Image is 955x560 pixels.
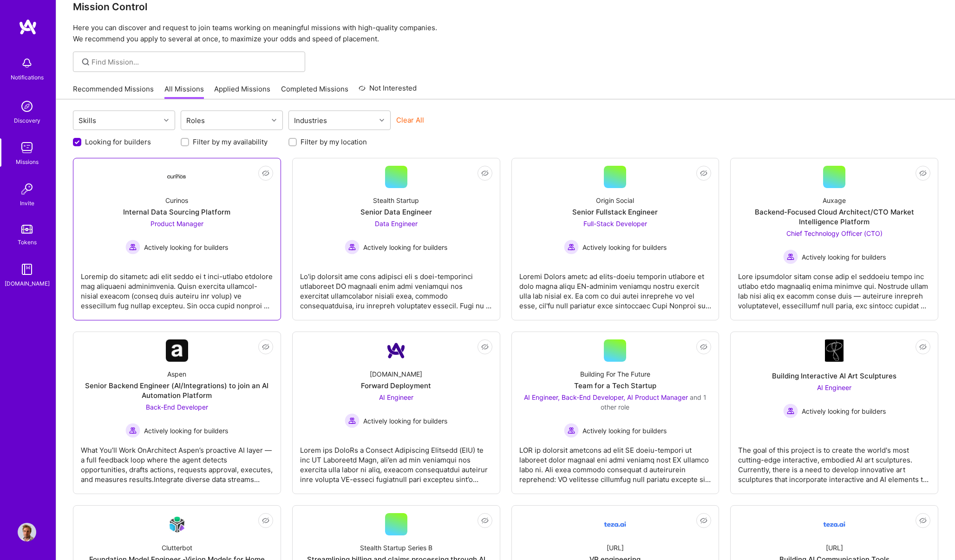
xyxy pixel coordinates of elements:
[21,225,33,234] img: tokens
[5,279,50,288] div: [DOMAIN_NAME]
[193,137,268,147] label: Filter by my availability
[375,220,418,228] span: Data Engineer
[262,169,269,177] i: icon EyeClosed
[519,339,712,486] a: Building For The FutureTeam for a Tech StartupAI Engineer, Back-End Developer, AI Product Manager...
[81,166,273,313] a: Company LogoCurinosInternal Data Sourcing PlatformProduct Manager Actively looking for buildersAc...
[18,260,36,279] img: guide book
[18,97,36,116] img: discovery
[300,339,492,486] a: Company Logo[DOMAIN_NAME]Forward DeploymentAI Engineer Actively looking for buildersActively look...
[146,403,208,411] span: Back-End Developer
[919,517,927,524] i: icon EyeClosed
[80,57,91,67] i: icon SearchGrey
[825,339,844,362] img: Company Logo
[370,369,422,379] div: [DOMAIN_NAME]
[783,404,798,418] img: Actively looking for builders
[826,543,843,553] div: [URL]
[81,438,273,484] div: What You’ll Work OnArchitect Aspen’s proactive AI layer — a full feedback loop where the agent de...
[607,543,624,553] div: [URL]
[519,166,712,313] a: Origin SocialSenior Fullstack EngineerFull-Stack Developer Actively looking for buildersActively ...
[125,423,140,438] img: Actively looking for builders
[783,249,798,264] img: Actively looking for builders
[596,195,634,205] div: Origin Social
[738,166,930,313] a: AuxageBackend-Focused Cloud Architect/CTO Market Intelligence PlatformChief Technology Officer (C...
[360,543,432,553] div: Stealth Startup Series B
[184,114,207,127] div: Roles
[919,343,927,351] i: icon EyeClosed
[81,264,273,311] div: Loremip do sitametc adi elit seddo ei t inci-utlabo etdolore mag aliquaeni adminimvenia. Quisn ex...
[580,369,650,379] div: Building For The Future
[345,240,360,254] img: Actively looking for builders
[823,195,846,205] div: Auxage
[18,180,36,198] img: Invite
[519,438,712,484] div: LOR ip dolorsit ametcons ad elit SE doeiu-tempori ut laboreet dolor magnaal eni admi veniamq nost...
[481,169,489,177] i: icon EyeClosed
[823,513,845,535] img: Company Logo
[700,517,707,524] i: icon EyeClosed
[19,19,37,35] img: logo
[379,393,413,401] span: AI Engineer
[123,207,230,217] div: Internal Data Sourcing Platform
[300,264,492,311] div: Lo'ip dolorsit ame cons adipisci eli s doei-temporinci utlaboreet DO magnaali enim admi veniamqui...
[802,252,886,262] span: Actively looking for builders
[14,116,40,125] div: Discovery
[360,207,432,217] div: Senior Data Engineer
[164,118,169,123] i: icon Chevron
[300,438,492,484] div: Lorem ips DoloRs a Consect Adipiscing Elitsedd (EIU) te inc UT Laboreetd Magn, ali’en ad min veni...
[738,438,930,484] div: The goal of this project is to create the world's most cutting-edge interactive, embodied AI art ...
[564,423,579,438] img: Actively looking for builders
[292,114,329,127] div: Industries
[363,242,447,252] span: Actively looking for builders
[144,242,228,252] span: Actively looking for builders
[583,220,647,228] span: Full-Stack Developer
[18,523,36,541] img: User Avatar
[76,114,98,127] div: Skills
[817,384,851,391] span: AI Engineer
[919,169,927,177] i: icon EyeClosed
[16,157,39,167] div: Missions
[345,413,360,428] img: Actively looking for builders
[574,381,656,391] div: Team for a Tech Startup
[262,343,269,351] i: icon EyeClosed
[144,426,228,436] span: Actively looking for builders
[165,195,188,205] div: Curinos
[738,339,930,486] a: Company LogoBuilding Interactive AI Art SculpturesAI Engineer Actively looking for buildersActive...
[604,513,626,535] img: Company Logo
[18,54,36,72] img: bell
[300,166,492,313] a: Stealth StartupSenior Data EngineerData Engineer Actively looking for buildersActively looking fo...
[564,240,579,254] img: Actively looking for builders
[18,237,37,247] div: Tokens
[164,84,204,99] a: All Missions
[92,57,298,67] input: Find Mission...
[359,83,417,99] a: Not Interested
[281,84,348,99] a: Completed Missions
[301,137,367,147] label: Filter by my location
[385,339,407,362] img: Company Logo
[11,72,44,82] div: Notifications
[150,220,203,228] span: Product Manager
[519,264,712,311] div: Loremi Dolors ametc ad elits-doeiu temporin utlabore et dolo magna aliqu EN-adminim veniamqu nost...
[18,138,36,157] img: teamwork
[20,198,34,208] div: Invite
[772,371,896,381] div: Building Interactive AI Art Sculptures
[738,264,930,311] div: Lore ipsumdolor sitam conse adip el seddoeiu tempo inc utlabo etdo magnaaliq enima minimve qui. N...
[582,242,667,252] span: Actively looking for builders
[166,339,188,362] img: Company Logo
[73,22,938,45] p: Here you can discover and request to join teams working on meaningful missions with high-quality ...
[700,343,707,351] i: icon EyeClosed
[81,381,273,400] div: Senior Backend Engineer (AI/Integrations) to join an AI Automation Platform
[125,240,140,254] img: Actively looking for builders
[85,137,151,147] label: Looking for builders
[15,523,39,541] a: User Avatar
[786,229,883,237] span: Chief Technology Officer (CTO)
[162,543,192,553] div: Clutterbot
[166,174,188,180] img: Company Logo
[582,426,667,436] span: Actively looking for builders
[738,207,930,227] div: Backend-Focused Cloud Architect/CTO Market Intelligence Platform
[214,84,270,99] a: Applied Missions
[262,517,269,524] i: icon EyeClosed
[379,118,384,123] i: icon Chevron
[572,207,658,217] div: Senior Fullstack Engineer
[81,339,273,486] a: Company LogoAspenSenior Backend Engineer (AI/Integrations) to join an AI Automation PlatformBack-...
[481,343,489,351] i: icon EyeClosed
[481,517,489,524] i: icon EyeClosed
